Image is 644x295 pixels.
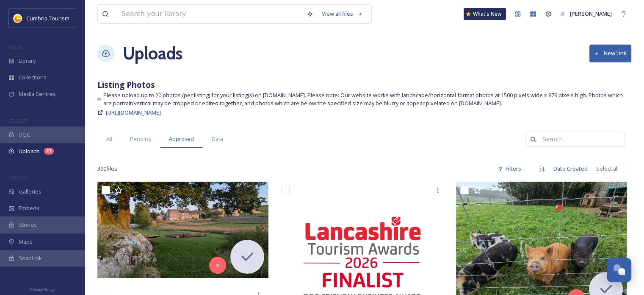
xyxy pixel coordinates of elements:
[19,131,30,139] span: UGC
[97,79,155,90] strong: Listing Photos
[538,131,620,148] input: Search
[556,6,616,22] a: [PERSON_NAME]
[464,8,506,20] a: What's New
[44,148,54,155] div: 27
[103,91,631,107] span: Please upload up to 20 photos (per listing) for your listing(s) on [DOMAIN_NAME]. Please note: Ou...
[8,118,27,124] span: COLLECT
[26,14,69,22] span: Cumbria Tourism
[19,204,39,212] span: Embeds
[19,221,37,229] span: Stories
[318,6,367,22] a: View all files
[596,165,619,173] span: Select all
[106,135,112,143] span: All
[19,238,33,246] span: Maps
[607,258,631,282] button: Open Chat
[30,284,55,294] a: Privacy Policy
[8,44,23,50] span: MEDIA
[19,188,41,196] span: Galleries
[549,160,592,177] div: Date Created
[117,5,302,23] input: Search your library
[97,165,117,173] span: 390 file s
[106,107,161,118] a: [URL][DOMAIN_NAME]
[19,73,47,81] span: Collections
[30,287,55,292] span: Privacy Policy
[19,90,56,98] span: Media Centres
[106,109,161,116] span: [URL][DOMAIN_NAME]
[123,41,182,66] a: Uploads
[19,57,36,65] span: Library
[8,174,28,181] span: WIDGETS
[14,14,22,22] img: images.jpg
[130,135,151,143] span: Pending
[494,160,525,177] div: Filters
[570,10,612,17] span: [PERSON_NAME]
[169,135,194,143] span: Approved
[97,181,268,278] img: ext_1756716917.565982_info@brackenthwaite.com-SITE07.jpg
[19,147,40,155] span: Uploads
[19,254,42,262] span: SnapLink
[212,135,223,143] span: Data
[589,45,631,62] button: New Link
